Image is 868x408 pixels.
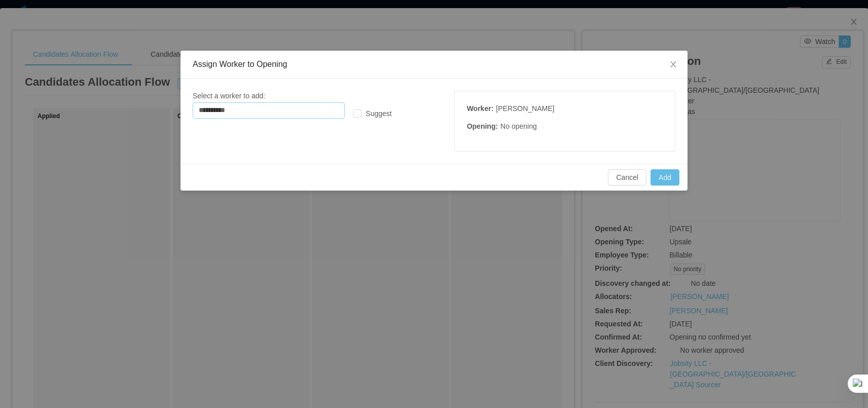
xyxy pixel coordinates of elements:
[496,104,554,113] span: [PERSON_NAME]
[193,92,265,100] span: Select a worker to add:
[467,122,498,130] strong: Opening :
[500,122,537,130] span: No opening
[659,51,688,79] button: Close
[193,59,675,70] div: Assign Worker to Opening
[650,169,679,186] button: Add
[467,104,494,113] strong: Worker :
[608,169,646,186] button: Cancel
[669,60,677,68] i: icon: close
[361,109,395,118] span: Suggest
